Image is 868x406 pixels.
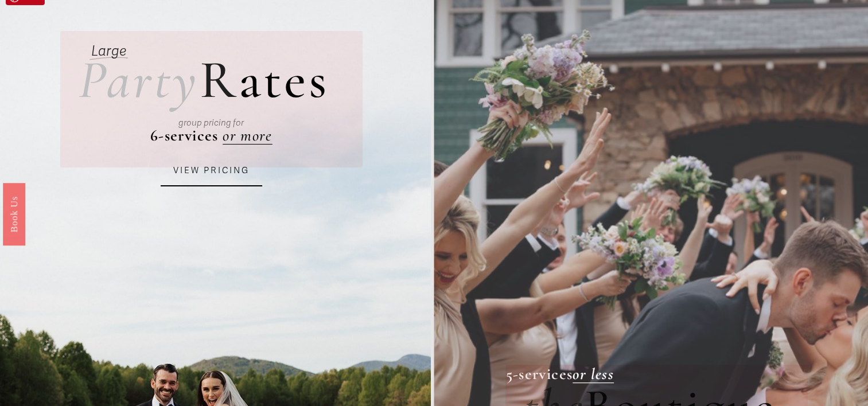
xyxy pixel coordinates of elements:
[178,118,244,128] em: group pricing for
[79,48,200,112] em: Party
[200,48,239,112] span: R
[79,53,329,107] h2: ates
[161,155,263,186] a: VIEW PRICING
[3,183,25,245] a: Book Us
[91,42,126,60] em: Large
[505,364,573,384] strong: 5-services
[573,364,614,384] a: or less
